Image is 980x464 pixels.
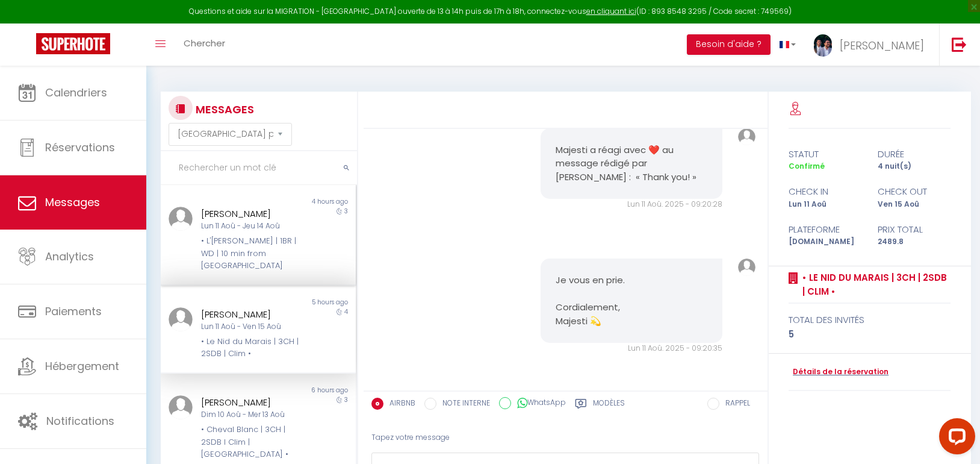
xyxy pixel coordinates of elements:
[719,398,750,411] label: RAPPEL
[556,143,707,184] pre: Majesti a réagi avec ❤️ au message rédigé par [PERSON_NAME] : « Thank you! »
[45,195,100,210] span: Messages
[201,424,299,460] div: • Cheval Blanc | 3CH | 2SDB I Clim | [GEOGRAPHIC_DATA] •
[201,207,299,221] div: [PERSON_NAME]
[781,222,870,237] div: Plateforme
[814,34,832,57] img: ...
[805,24,939,66] a: ... [PERSON_NAME]
[45,140,115,155] span: Réservations
[556,274,707,328] pre: Je vous en prie. Cordialement, Majesti 💫
[45,359,119,374] span: Hébergement
[45,85,107,100] span: Calendriers
[687,34,771,55] button: Besoin d'aide ?
[201,336,299,360] div: • Le Nid du Marais | 3CH | 2SDB | Clim •
[789,313,951,327] div: total des invités
[175,24,234,66] a: Chercher
[184,37,225,49] span: Chercher
[258,197,356,207] div: 4 hours ago
[789,327,951,342] div: 5
[781,199,870,210] div: Lun 11 Aoû
[201,395,299,410] div: [PERSON_NAME]
[258,298,356,307] div: 5 hours ago
[46,413,114,428] span: Notifications
[169,395,193,419] img: ...
[952,37,967,52] img: logout
[169,307,193,331] img: ...
[45,304,102,319] span: Paiements
[738,259,755,276] img: ...
[840,38,924,53] span: [PERSON_NAME]
[541,343,722,354] div: Lun 11 Aoû. 2025 - 09:20:35
[586,6,636,16] a: en cliquant ici
[870,222,959,237] div: Prix total
[344,307,348,316] span: 4
[798,271,951,299] a: • Le Nid du Marais | 3CH | 2SDB | Clim •
[201,221,299,232] div: Lun 11 Aoû - Jeu 14 Aoû
[201,409,299,421] div: Dim 10 Aoû - Mer 13 Aoû
[436,398,490,411] label: NOTE INTERNE
[169,207,193,231] img: ...
[36,33,110,54] img: Super Booking
[541,199,722,210] div: Lun 11 Aoû. 2025 - 09:20:28
[593,398,625,413] label: Modèles
[344,207,348,216] span: 3
[789,366,889,378] a: Détails de la réservation
[45,249,94,264] span: Analytics
[870,199,959,210] div: Ven 15 Aoû
[511,397,566,410] label: WhatsApp
[201,321,299,333] div: Lun 11 Aoû - Ven 15 Aoû
[870,147,959,161] div: durée
[789,161,825,171] span: Confirmé
[738,128,755,146] img: ...
[383,398,415,411] label: AIRBNB
[929,413,980,464] iframe: LiveChat chat widget
[344,395,348,404] span: 3
[201,235,299,272] div: • L'[PERSON_NAME] | 1BR | WD | 10 min from [GEOGRAPHIC_DATA]
[193,96,254,123] h3: MESSAGES
[371,423,760,453] div: Tapez votre message
[781,236,870,248] div: [DOMAIN_NAME]
[781,184,870,199] div: check in
[781,147,870,161] div: statut
[870,161,959,172] div: 4 nuit(s)
[870,236,959,248] div: 2489.8
[161,151,357,185] input: Rechercher un mot clé
[201,307,299,322] div: [PERSON_NAME]
[870,184,959,199] div: check out
[258,386,356,395] div: 6 hours ago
